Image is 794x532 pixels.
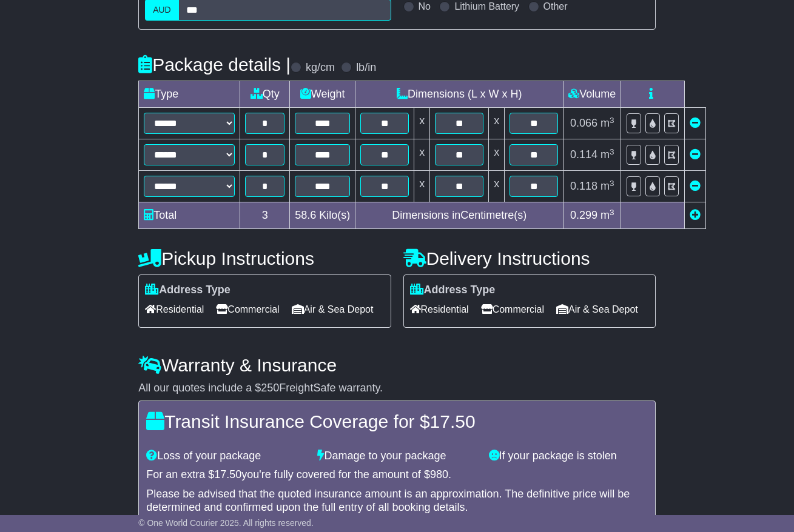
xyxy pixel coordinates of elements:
[261,382,279,394] span: 250
[489,171,505,202] td: x
[419,1,431,12] label: No
[403,248,656,268] h4: Delivery Instructions
[570,209,597,221] span: 0.299
[601,209,614,221] span: m
[610,116,614,125] sup: 3
[145,300,204,319] span: Residential
[481,300,544,319] span: Commercial
[140,450,311,463] div: Loss of your package
[145,284,230,297] label: Address Type
[610,208,614,217] sup: 3
[690,148,701,161] a: Remove this item
[454,1,519,12] label: Lithium Battery
[601,117,614,129] span: m
[138,248,391,268] h4: Pickup Instructions
[690,209,701,221] a: Add new item
[430,468,448,480] span: 980
[356,61,376,75] label: lb/in
[570,117,597,129] span: 0.066
[146,488,648,514] div: Please be advised that the quoted insurance amount is an approximation. The definitive price will...
[414,108,430,139] td: x
[414,171,430,202] td: x
[489,139,505,171] td: x
[690,180,701,192] a: Remove this item
[240,202,290,229] td: 3
[556,300,638,319] span: Air & Sea Depot
[240,81,290,108] td: Qty
[610,179,614,188] sup: 3
[564,81,621,108] td: Volume
[410,284,496,297] label: Address Type
[543,1,568,12] label: Other
[216,300,279,319] span: Commercial
[601,180,614,192] span: m
[306,61,335,75] label: kg/cm
[138,355,656,375] h4: Warranty & Insurance
[146,468,648,482] div: For an extra $ you're fully covered for the amount of $ .
[355,202,564,229] td: Dimensions in Centimetre(s)
[214,468,241,480] span: 17.50
[570,180,597,192] span: 0.118
[690,117,701,129] a: Remove this item
[295,209,316,221] span: 58.6
[610,147,614,156] sup: 3
[355,81,564,108] td: Dimensions (L x W x H)
[489,108,505,139] td: x
[290,81,355,108] td: Weight
[311,450,482,463] div: Damage to your package
[430,411,476,431] span: 17.50
[146,411,648,431] h4: Transit Insurance Coverage for $
[139,81,240,108] td: Type
[138,55,291,75] h4: Package details |
[138,518,314,528] span: © One World Courier 2025. All rights reserved.
[414,139,430,171] td: x
[483,450,654,463] div: If your package is stolen
[139,202,240,229] td: Total
[410,300,469,319] span: Residential
[292,300,374,319] span: Air & Sea Depot
[290,202,355,229] td: Kilo(s)
[138,382,656,395] div: All our quotes include a $ FreightSafe warranty.
[570,148,597,161] span: 0.114
[601,148,614,161] span: m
